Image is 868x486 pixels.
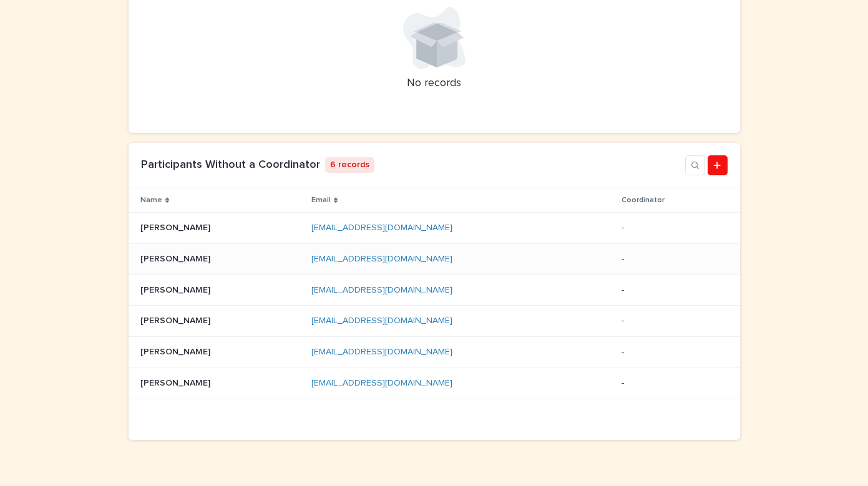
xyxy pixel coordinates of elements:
[140,313,213,326] p: [PERSON_NAME]
[140,344,213,357] p: [PERSON_NAME]
[140,193,162,207] p: Name
[140,283,213,296] p: [PERSON_NAME]
[136,77,733,90] p: No records
[311,379,452,387] a: [EMAIL_ADDRESS][DOMAIN_NAME]
[622,316,728,326] p: -
[622,254,728,265] p: -
[129,275,740,306] tr: [PERSON_NAME][PERSON_NAME] [EMAIL_ADDRESS][DOMAIN_NAME] -
[708,155,728,175] a: Add new record
[311,316,452,325] a: [EMAIL_ADDRESS][DOMAIN_NAME]
[129,337,740,368] tr: [PERSON_NAME][PERSON_NAME] [EMAIL_ADDRESS][DOMAIN_NAME] -
[311,193,331,207] p: Email
[129,306,740,337] tr: [PERSON_NAME][PERSON_NAME] [EMAIL_ADDRESS][DOMAIN_NAME] -
[622,223,728,233] p: -
[311,255,452,263] a: [EMAIL_ADDRESS][DOMAIN_NAME]
[622,347,728,357] p: -
[129,243,740,275] tr: [PERSON_NAME][PERSON_NAME] [EMAIL_ADDRESS][DOMAIN_NAME] -
[311,286,452,294] a: [EMAIL_ADDRESS][DOMAIN_NAME]
[141,159,320,170] a: Participants Without a Coordinator
[129,367,740,399] tr: [PERSON_NAME][PERSON_NAME] [EMAIL_ADDRESS][DOMAIN_NAME] -
[140,220,213,233] p: [PERSON_NAME]
[140,376,213,389] p: [PERSON_NAME]
[140,251,213,265] p: [PERSON_NAME]
[311,347,452,356] a: [EMAIL_ADDRESS][DOMAIN_NAME]
[311,223,452,232] a: [EMAIL_ADDRESS][DOMAIN_NAME]
[325,157,374,173] p: 6 records
[622,378,728,389] p: -
[129,212,740,243] tr: [PERSON_NAME][PERSON_NAME] [EMAIL_ADDRESS][DOMAIN_NAME] -
[622,193,665,207] p: Coordinator
[622,285,728,296] p: -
